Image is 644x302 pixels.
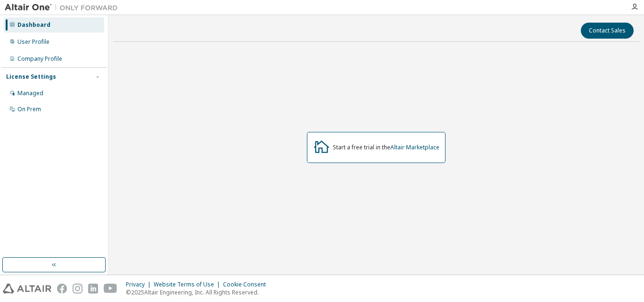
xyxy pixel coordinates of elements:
[17,38,50,46] div: User Profile
[5,3,123,12] img: Altair One
[333,144,439,151] div: Start a free trial in the
[17,90,43,97] div: Managed
[390,143,439,151] a: Altair Marketplace
[73,284,83,294] img: instagram.svg
[6,73,56,81] div: License Settings
[17,21,50,29] div: Dashboard
[104,284,117,294] img: youtube.svg
[581,23,634,39] button: Contact Sales
[154,281,223,288] div: Website Terms of Use
[126,288,272,296] p: © 2025 Altair Engineering, Inc. All Rights Reserved.
[88,284,98,294] img: linkedin.svg
[57,284,67,294] img: facebook.svg
[17,106,41,113] div: On Prem
[126,281,154,288] div: Privacy
[3,284,51,294] img: altair_logo.svg
[223,281,272,288] div: Cookie Consent
[17,55,62,63] div: Company Profile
